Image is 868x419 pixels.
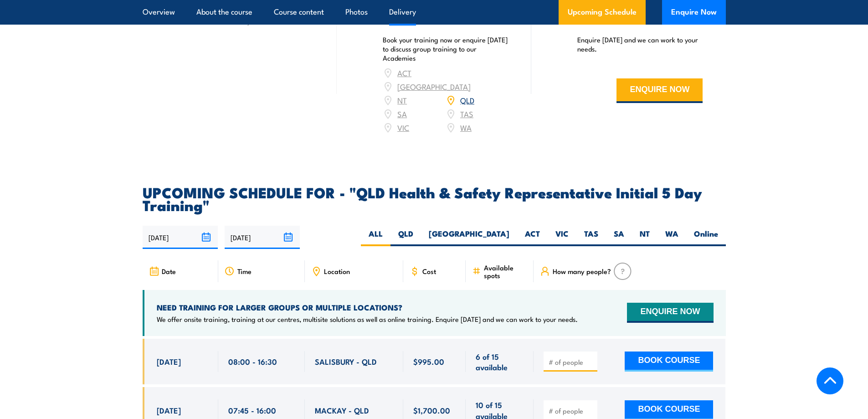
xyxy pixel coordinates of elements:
span: Available spots [484,264,527,279]
h2: UPCOMING SCHEDULE FOR - "QLD Health & Safety Representative Initial 5 Day Training" [143,186,726,211]
label: VIC [548,228,576,246]
span: MACKAY - QLD [315,405,369,415]
span: 6 of 15 available [476,351,524,372]
label: Online [686,228,726,246]
label: TAS [576,228,606,246]
span: [DATE] [157,356,181,367]
p: Enquire [DATE] and we can work to your needs. [577,35,703,53]
p: We offer onsite training, training at our centres, multisite solutions as well as online training... [157,315,578,324]
span: How many people? [553,267,611,275]
input: # of people [549,357,594,367]
span: SALISBURY - QLD [315,356,377,367]
label: ALL [361,228,390,246]
label: SA [606,228,632,246]
span: $995.00 [413,356,444,367]
span: Cost [422,267,436,275]
label: ACT [517,228,548,246]
p: Book your training now or enquire [DATE] to discuss group training to our Academies [383,35,508,62]
button: BOOK COURSE [625,352,713,372]
span: Location [324,267,350,275]
label: [GEOGRAPHIC_DATA] [421,228,517,246]
label: QLD [390,228,421,246]
h4: NEED TRAINING FOR LARGER GROUPS OR MULTIPLE LOCATIONS? [157,302,578,312]
a: QLD [460,94,474,105]
span: 07:45 - 16:00 [228,405,276,415]
span: $1,700.00 [413,405,450,415]
label: WA [657,228,686,246]
span: Date [162,267,176,275]
span: 08:00 - 16:30 [228,356,277,367]
span: Time [237,267,252,275]
label: NT [632,228,657,246]
input: From date [143,226,218,249]
button: ENQUIRE NOW [616,78,703,103]
input: # of people [549,406,594,415]
button: ENQUIRE NOW [627,303,713,323]
input: To date [225,226,300,249]
span: [DATE] [157,405,181,415]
